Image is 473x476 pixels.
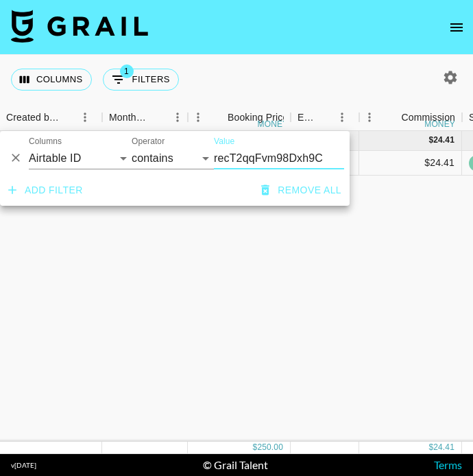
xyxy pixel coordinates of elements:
[6,104,60,131] div: Created by Grail Team
[120,64,134,78] span: 1
[443,14,470,41] button: open drawer
[132,136,165,147] label: Operator
[11,10,148,43] img: Grail Talent
[433,442,454,453] div: 24.41
[382,108,401,127] button: Sort
[228,104,288,131] div: Booking Price
[317,108,336,127] button: Sort
[214,147,344,169] input: Filter value
[424,120,455,128] div: money
[253,442,258,453] div: $
[214,136,234,147] label: Value
[298,104,317,131] div: Expenses: Remove Commission?
[359,107,380,128] button: Menu
[291,104,359,131] div: Expenses: Remove Commission?
[258,120,289,128] div: money
[428,442,433,453] div: $
[29,136,62,147] label: Columns
[167,107,188,128] button: Menu
[3,178,88,203] button: Add filter
[109,104,148,131] div: Month Due
[208,108,228,127] button: Sort
[332,107,352,128] button: Menu
[359,151,462,176] div: $24.41
[433,134,454,146] div: 24.41
[188,107,208,128] button: Menu
[203,458,268,472] div: © Grail Talent
[428,134,433,146] div: $
[11,461,36,470] div: v [DATE]
[256,178,347,203] button: Remove all
[434,458,462,471] a: Terms
[5,147,26,168] button: Delete
[401,104,455,131] div: Commission
[102,104,188,131] div: Month Due
[148,108,167,127] button: Sort
[75,107,95,128] button: Menu
[60,108,79,127] button: Sort
[103,69,179,91] button: Show filters
[257,442,283,453] div: 250.00
[11,69,92,91] button: Select columns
